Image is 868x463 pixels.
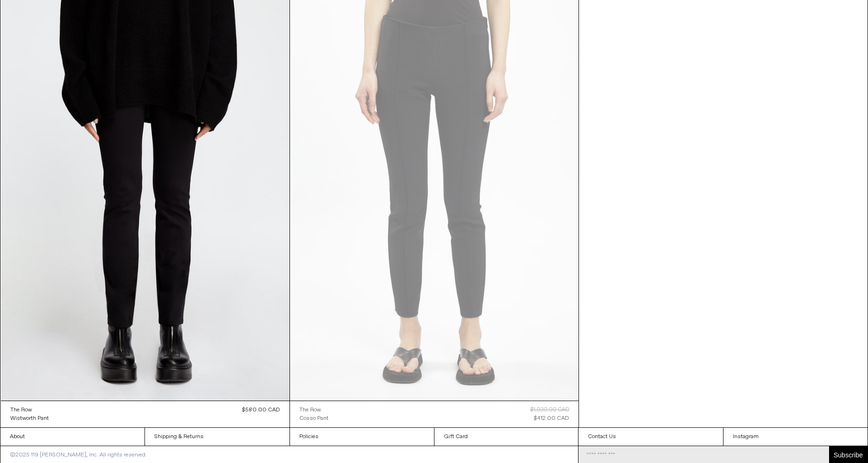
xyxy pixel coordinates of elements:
div: $412.00 CAD [534,414,569,423]
div: $580.00 CAD [242,406,280,414]
a: About [0,428,145,446]
a: The Row [299,406,328,414]
a: Instagram [723,428,868,446]
a: Wistworth Pant [10,414,49,423]
a: Policies [290,428,434,446]
div: Wistworth Pant [10,415,49,423]
div: Cosso Pant [299,415,328,423]
div: The Row [10,406,32,414]
a: Cosso Pant [299,414,328,423]
a: Shipping & Returns [145,428,289,446]
a: Contact Us [579,428,723,446]
a: The Row [10,406,49,414]
div: $1,030.00 CAD [530,406,569,414]
div: The Row [299,406,321,414]
a: Gift Card [434,428,579,446]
